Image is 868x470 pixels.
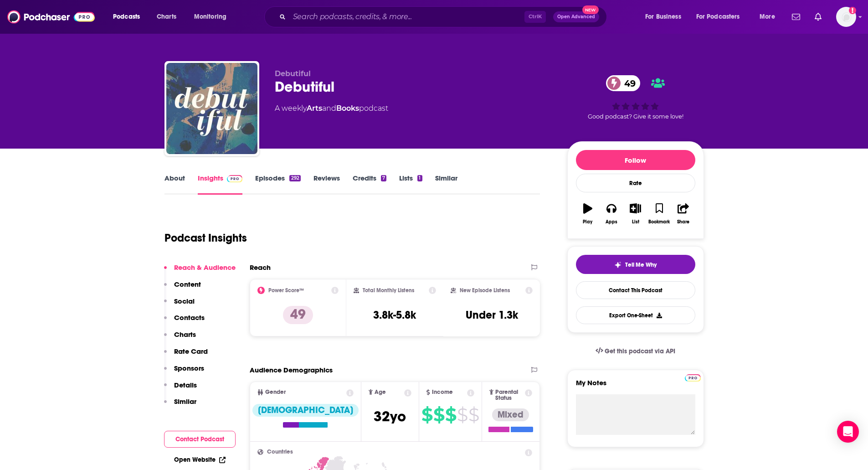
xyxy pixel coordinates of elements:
[188,10,238,24] button: open menu
[164,381,197,398] button: Details
[836,7,856,27] button: Show profile menu
[289,10,524,24] input: Search podcasts, credits, & more...
[557,15,595,19] span: Open Advanced
[164,313,205,330] button: Contacts
[576,150,695,170] button: Follow
[576,197,600,230] button: Play
[576,306,695,324] button: Export One-Sheet
[275,103,388,114] div: A weekly podcast
[164,263,236,280] button: Reach & Audience
[466,308,518,322] h3: Under 1.3k
[588,113,683,120] span: Good podcast? Give it some love!
[164,364,204,381] button: Sponsors
[460,287,510,294] h2: New Episode Listens
[174,381,197,389] p: Details
[600,197,623,230] button: Apps
[433,408,444,422] span: $
[289,175,300,181] div: 292
[250,366,333,374] h2: Audience Demographics
[164,347,208,364] button: Rate Card
[457,408,467,422] span: $
[445,408,456,422] span: $
[252,404,359,417] div: [DEMOGRAPHIC_DATA]
[174,280,201,289] p: Content
[677,219,689,225] div: Share
[174,297,195,305] p: Social
[576,255,695,274] button: tell me why sparkleTell Me Why
[151,10,182,24] a: Charts
[164,297,195,314] button: Social
[283,306,313,324] p: 49
[615,75,640,91] span: 49
[174,330,196,339] p: Charts
[421,408,432,422] span: $
[381,175,386,181] div: 7
[614,261,621,269] img: tell me why sparkle
[583,219,592,225] div: Play
[760,10,775,23] span: More
[164,397,196,414] button: Similar
[174,263,236,272] p: Reach & Audience
[227,175,243,182] img: Podchaser Pro
[582,5,599,14] span: New
[606,75,640,91] a: 49
[164,231,247,245] h1: Podcast Insights
[837,421,859,443] div: Open Intercom Messenger
[588,340,683,362] a: Get this podcast via API
[623,197,647,230] button: List
[164,330,196,347] button: Charts
[157,10,176,23] span: Charts
[7,8,95,26] img: Podchaser - Follow, Share and Rate Podcasts
[174,397,196,406] p: Similar
[107,10,152,24] button: open menu
[576,174,695,192] div: Rate
[625,261,657,269] span: Tell Me Why
[353,174,386,195] a: Credits7
[164,431,236,448] button: Contact Podcast
[322,104,336,113] span: and
[307,104,322,113] a: Arts
[313,174,340,195] a: Reviews
[685,374,701,382] img: Podchaser Pro
[174,313,205,322] p: Contacts
[685,373,701,382] a: Pro website
[696,10,740,23] span: For Podcasters
[275,69,311,78] span: Debutiful
[553,11,599,22] button: Open AdvancedNew
[432,389,453,395] span: Income
[194,10,226,23] span: Monitoring
[836,7,856,27] span: Logged in as ereardon
[849,7,856,14] svg: Add a profile image
[250,263,271,272] h2: Reach
[576,281,695,299] a: Contact This Podcast
[255,174,300,195] a: Episodes292
[576,378,695,394] label: My Notes
[265,389,286,395] span: Gender
[336,104,359,113] a: Books
[198,174,243,195] a: InsightsPodchaser Pro
[567,69,704,126] div: 49Good podcast? Give it some love!
[524,11,546,23] span: Ctrl K
[468,408,479,422] span: $
[164,174,185,195] a: About
[113,10,140,23] span: Podcasts
[753,10,786,24] button: open menu
[363,287,414,294] h2: Total Monthly Listens
[174,456,226,464] a: Open Website
[647,197,671,230] button: Bookmark
[166,63,257,154] img: Debutiful
[375,389,386,395] span: Age
[639,10,693,24] button: open menu
[492,408,529,421] div: Mixed
[174,347,208,356] p: Rate Card
[495,389,524,401] span: Parental Status
[836,7,856,27] img: User Profile
[690,10,753,24] button: open menu
[606,219,617,225] div: Apps
[671,197,695,230] button: Share
[417,175,422,181] div: 1
[164,280,201,297] button: Content
[435,174,457,195] a: Similar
